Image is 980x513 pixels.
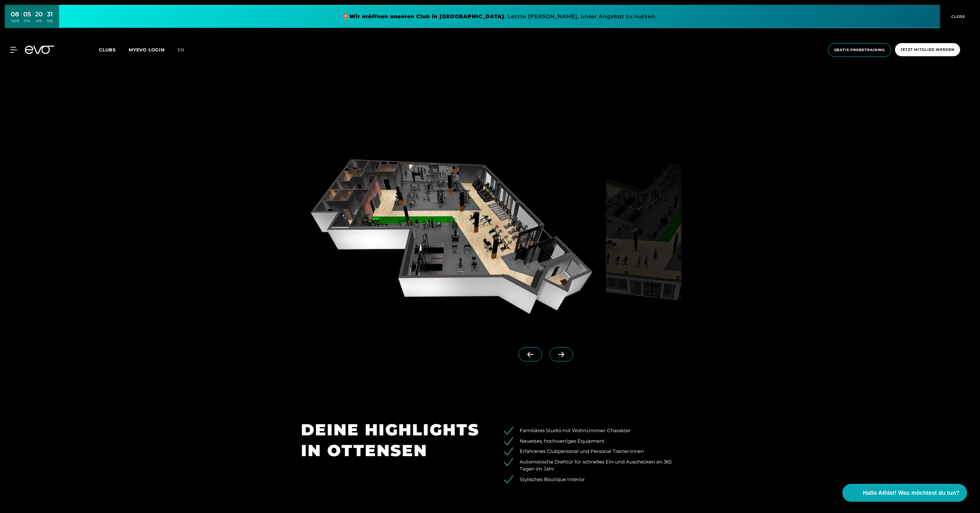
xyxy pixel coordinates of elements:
a: Gratis Probetraining [826,43,893,57]
div: 31 [47,10,53,19]
a: MYEVO LOGIN [129,47,165,53]
div: : [33,10,34,27]
button: Hallo Athlet! Was möchtest du tun? [842,484,967,502]
li: Familiäres Studio mit Wohnzimmer-Charakter [509,427,679,435]
div: 05 [23,10,31,19]
span: Hallo Athlet! Was möchtest du tun? [863,489,960,497]
span: Gratis Probetraining [834,47,885,53]
div: SEK [47,19,53,23]
a: Clubs [99,47,129,53]
span: Jetzt Mitglied werden [901,47,954,52]
div: STD [23,19,31,23]
span: CLOSE [950,14,966,19]
button: CLOSE [940,5,975,28]
img: evofitness [606,135,682,332]
li: Stylisches Boutique Interior [509,476,679,484]
div: 08 [11,10,19,19]
li: Neuestes, hochwertiges Equipment [509,438,679,445]
img: evofitness [301,135,603,332]
div: TAGE [11,19,19,23]
a: Jetzt Mitglied werden [893,43,962,57]
div: : [44,10,45,27]
span: Clubs [99,47,116,53]
span: en [177,47,185,53]
li: Automatische Drehtür für schnelles Ein-und Auschecken an 365 Tagen im Jahr [509,459,679,473]
a: en [177,46,192,54]
div: : [21,10,22,27]
li: Erfahrenes Clubpersonal und Personal Trainer:innen [509,448,679,456]
h1: DEINE HIGHLIGHTS IN OTTENSEN [301,420,481,461]
div: 20 [35,10,43,19]
div: MIN [35,19,43,23]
